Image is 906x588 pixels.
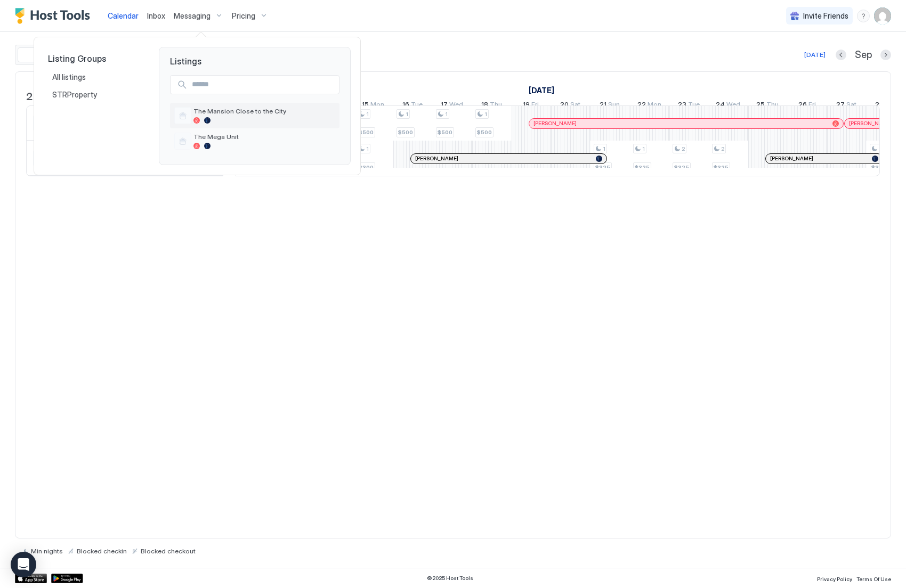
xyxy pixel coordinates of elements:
[52,72,87,82] span: All listings
[11,552,36,577] div: Open Intercom Messenger
[188,76,339,94] input: Input Field
[48,53,142,64] span: Listing Groups
[52,90,99,100] span: STRProperty
[193,107,335,115] span: The Mansion Close to the City
[193,133,335,141] span: The Mega Unit
[159,47,350,67] span: Listings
